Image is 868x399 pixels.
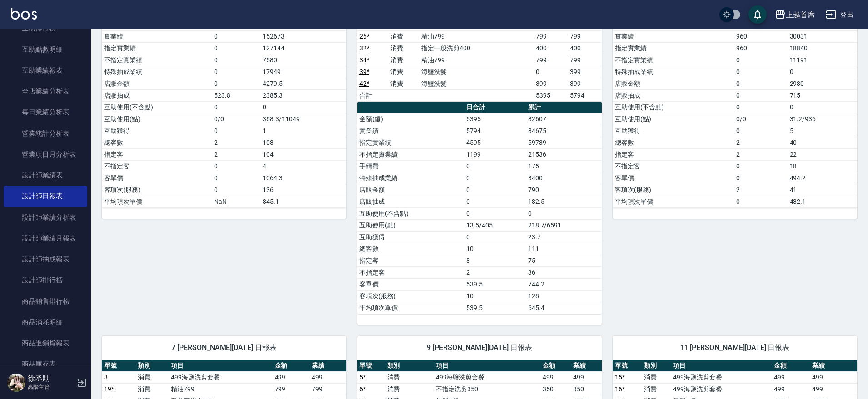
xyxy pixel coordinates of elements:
td: 指定客 [102,148,212,160]
th: 金額 [273,360,309,372]
td: 152673 [260,30,346,42]
td: 18840 [788,42,857,54]
td: 539.5 [464,302,525,314]
td: 精油799 [169,383,272,395]
td: 手續費 [357,160,464,172]
td: 0 [212,125,260,137]
a: 設計師排行榜 [4,270,87,291]
td: 499 [772,371,810,383]
td: 799 [309,383,346,395]
td: 消費 [388,30,419,42]
a: 營業項目月分析表 [4,144,87,165]
td: 4279.5 [260,78,346,89]
td: 不指定實業績 [102,54,212,66]
td: 5395 [534,89,568,101]
td: 互助使用(不含點) [357,207,464,219]
td: 499 [273,371,309,383]
td: 互助使用(不含點) [102,101,212,113]
td: 精油799 [419,30,534,42]
td: 645.4 [526,302,602,314]
td: 218.7/6591 [526,219,602,231]
td: 消費 [642,383,671,395]
td: 36 [526,266,602,278]
td: 84675 [526,125,602,137]
th: 單號 [357,360,385,372]
td: 指定實業績 [613,42,734,54]
td: 499 [772,383,810,395]
td: 400 [534,42,568,54]
table: a dense table [357,102,602,314]
td: 店販金額 [102,78,212,89]
td: 0 [212,101,260,113]
td: 2 [734,148,788,160]
td: 客單價 [102,172,212,184]
td: 1199 [464,148,525,160]
td: 消費 [388,42,419,54]
a: 設計師業績分析表 [4,207,87,228]
td: 0 [464,207,525,219]
td: 消費 [642,371,671,383]
a: 全店業績分析表 [4,81,87,102]
td: 互助使用(點) [102,113,212,125]
button: save [748,5,767,24]
td: 18 [788,160,857,172]
td: 消費 [388,78,419,89]
td: 客項次(服務) [613,184,734,196]
td: 指定實業績 [102,42,212,54]
td: 實業績 [613,30,734,42]
th: 業績 [810,360,857,372]
td: 40 [788,137,857,148]
td: 店販抽成 [357,196,464,207]
td: 互助獲得 [613,125,734,137]
td: 0 [212,42,260,54]
td: 499 [810,383,857,395]
td: 平均項次單價 [613,196,734,207]
td: 消費 [385,371,433,383]
h5: 徐丞勛 [28,374,74,383]
td: 960 [734,30,788,42]
td: 指定客 [357,255,464,266]
td: 不指定實業績 [357,148,464,160]
th: 業績 [309,360,346,372]
td: 5794 [464,125,525,137]
a: 商品庫存表 [4,354,87,374]
td: 0 [212,66,260,78]
td: 31.2/936 [788,113,857,125]
td: 消費 [388,54,419,66]
td: 互助使用(點) [357,219,464,231]
td: 0 [788,66,857,78]
td: 111 [526,243,602,255]
a: 商品進銷貨報表 [4,333,87,354]
td: 實業績 [102,30,212,42]
td: 0 [734,66,788,78]
a: 營業統計分析表 [4,123,87,144]
th: 項目 [671,360,772,372]
td: 0 [212,184,260,196]
td: 0 [734,125,788,137]
a: 設計師抽成報表 [4,249,87,270]
td: 41 [788,184,857,196]
td: NaN [212,196,260,207]
td: 523.8 [212,89,260,101]
th: 累計 [526,102,602,113]
a: 設計師業績月報表 [4,228,87,249]
td: 客單價 [613,172,734,184]
td: 960 [734,42,788,54]
td: 互助使用(不含點) [613,101,734,113]
td: 1064.3 [260,172,346,184]
span: 11 [PERSON_NAME][DATE] 日報表 [624,343,846,352]
a: 設計師業績表 [4,165,87,186]
td: 0 [464,184,525,196]
td: 499 [810,371,857,383]
td: 客項次(服務) [102,184,212,196]
td: 不指定洗剪350 [434,383,540,395]
td: 0 [260,101,346,113]
td: 0/0 [212,113,260,125]
td: 182.5 [526,196,602,207]
td: 0 [734,89,788,101]
td: 127144 [260,42,346,54]
td: 0 [464,196,525,207]
td: 不指定客 [102,160,212,172]
td: 5395 [464,113,525,125]
div: 上越首席 [786,9,815,20]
